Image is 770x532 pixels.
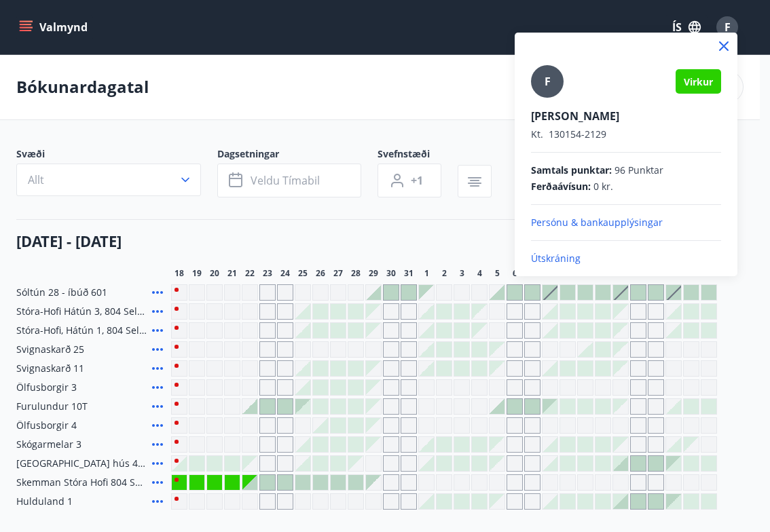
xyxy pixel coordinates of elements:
span: Virkur [684,75,713,88]
p: 130154-2129 [531,128,721,141]
span: 0 kr. [593,180,613,193]
span: 96 Punktar [615,164,663,177]
p: [PERSON_NAME] [531,109,721,123]
span: Ferðaávísun : [531,180,591,193]
span: Samtals punktar : [531,164,612,177]
span: F [545,74,551,89]
p: Persónu & bankaupplýsingar [531,216,721,229]
p: Útskráning [531,252,721,265]
span: Kt. [531,128,543,140]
